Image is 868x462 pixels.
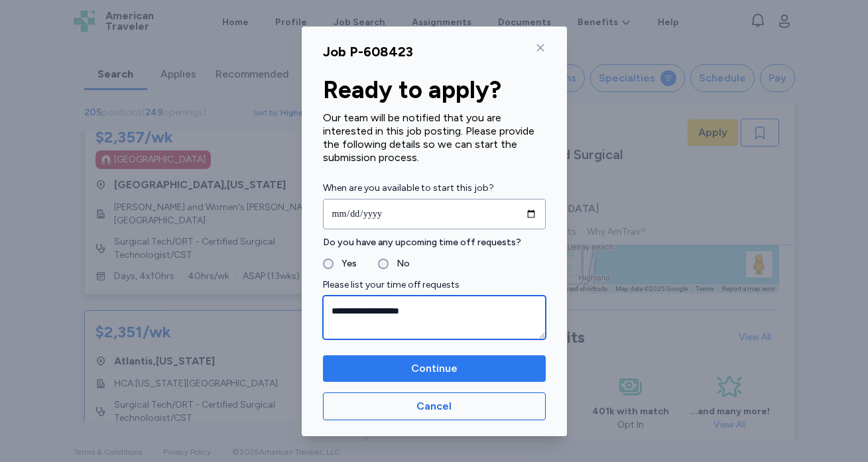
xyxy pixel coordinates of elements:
[323,355,546,382] button: Continue
[323,42,413,61] div: Job P-608423
[416,398,452,414] span: Cancel
[323,392,546,420] button: Cancel
[323,235,546,251] label: Do you have any upcoming time off requests?
[323,111,546,164] div: Our team will be notified that you are interested in this job posting. Please provide the followi...
[323,277,546,293] label: Please list your time off requests
[411,361,458,376] span: Continue
[334,256,357,272] label: Yes
[389,256,410,272] label: No
[323,77,546,103] div: Ready to apply?
[323,180,546,196] label: When are you available to start this job?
